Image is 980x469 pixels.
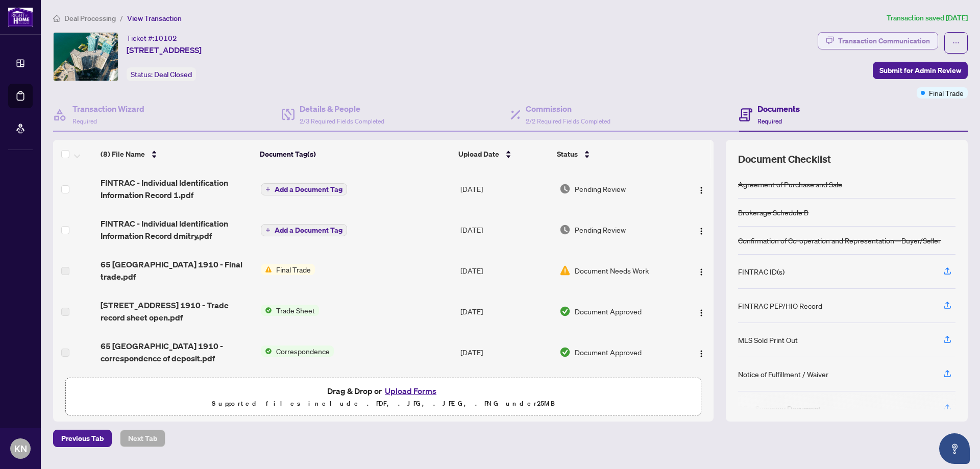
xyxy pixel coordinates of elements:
button: Status IconTrade Sheet [261,305,319,316]
button: Previous Tab [53,430,112,447]
button: Add a Document Tag [261,183,347,196]
span: KN [14,441,27,456]
span: 2/3 Required Fields Completed [300,117,384,125]
th: (8) File Name [96,140,256,168]
div: FINTRAC PEP/HIO Record [738,300,822,311]
p: Supported files include .PDF, .JPG, .JPEG, .PNG under 25 MB [72,398,695,410]
span: View Transaction [127,14,182,23]
div: Confirmation of Co-operation and Representation—Buyer/Seller [738,235,941,246]
img: Status Icon [261,305,272,316]
span: Final Trade [929,87,964,98]
th: Status [553,140,676,168]
th: Upload Date [454,140,553,168]
button: Add a Document Tag [261,224,347,237]
span: ellipsis [952,39,960,46]
span: Deal Processing [64,14,116,23]
span: FINTRAC - Individual Identification Information Record dmitry.pdf [101,217,252,242]
span: Correspondence [272,345,334,357]
span: 10102 [154,34,177,43]
img: Status Icon [261,345,272,357]
div: Agreement of Purchase and Sale [738,179,842,190]
span: [STREET_ADDRESS] [127,44,202,56]
div: Transaction Communication [838,33,930,49]
td: [DATE] [456,168,555,209]
h4: Documents [757,103,800,115]
h4: Transaction Wizard [72,103,144,115]
td: [DATE] [456,209,555,250]
span: Upload Date [458,149,499,160]
span: Document Checklist [738,152,831,166]
button: Logo [693,344,709,360]
span: Submit for Admin Review [879,62,961,79]
button: Transaction Communication [818,32,938,50]
button: Logo [693,181,709,197]
div: FINTRAC ID(s) [738,266,785,277]
span: Document Approved [575,347,642,358]
img: Logo [697,268,705,276]
span: (8) File Name [101,149,145,160]
img: Document Status [559,183,571,194]
span: Required [757,117,782,125]
button: Logo [693,262,709,279]
span: Pending Review [575,224,626,235]
span: [STREET_ADDRESS] 1910 - Trade record sheet open.pdf [101,299,252,324]
div: Brokerage Schedule B [738,207,808,218]
button: Open asap [939,433,970,464]
span: plus [265,187,271,192]
span: 65 [GEOGRAPHIC_DATA] 1910 - correspondence of deposit.pdf [101,340,252,364]
button: Add a Document Tag [261,183,347,195]
img: Document Status [559,347,571,358]
button: Status IconCorrespondence [261,345,334,357]
button: Logo [693,303,709,319]
img: Document Status [559,265,571,276]
span: Drag & Drop orUpload FormsSupported files include .PDF, .JPG, .JPEG, .PNG under25MB [66,378,701,416]
h4: Details & People [300,103,384,115]
span: Add a Document Tag [275,227,342,234]
div: Status: [127,67,196,81]
span: Document Needs Work [575,265,649,276]
span: 2/2 Required Fields Completed [526,117,610,125]
button: Upload Forms [382,384,439,398]
img: Logo [697,309,705,317]
span: plus [265,228,271,233]
div: Notice of Fulfillment / Waiver [738,368,828,380]
button: Logo [693,221,709,238]
img: IMG-C12118319_1.jpg [54,33,118,81]
span: FINTRAC - Individual Identification Information Record 1.pdf [101,177,252,201]
img: Logo [697,227,705,235]
img: Logo [697,350,705,358]
article: Transaction saved [DATE] [887,12,968,24]
th: Document Tag(s) [256,140,455,168]
span: Deal Closed [154,70,192,79]
span: Pending Review [575,183,626,194]
button: Submit for Admin Review [873,62,968,79]
div: Ticket #: [127,32,177,44]
span: Previous Tab [61,430,104,447]
img: Logo [697,186,705,194]
span: Required [72,117,97,125]
div: MLS Sold Print Out [738,334,798,345]
span: Final Trade [272,264,315,275]
span: 65 [GEOGRAPHIC_DATA] 1910 - Final trade.pdf [101,258,252,283]
img: logo [8,8,33,27]
span: Trade Sheet [272,305,319,316]
span: Document Approved [575,306,642,317]
td: [DATE] [456,250,555,291]
img: Document Status [559,224,571,235]
h4: Commission [526,103,610,115]
button: Next Tab [120,430,165,447]
button: Add a Document Tag [261,224,347,236]
img: Status Icon [261,264,272,275]
span: Status [557,149,578,160]
td: [DATE] [456,291,555,332]
td: [DATE] [456,332,555,373]
span: home [53,15,60,22]
span: Drag & Drop or [327,384,439,398]
li: / [120,12,123,24]
span: Add a Document Tag [275,186,342,193]
img: Document Status [559,306,571,317]
button: Status IconFinal Trade [261,264,315,275]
